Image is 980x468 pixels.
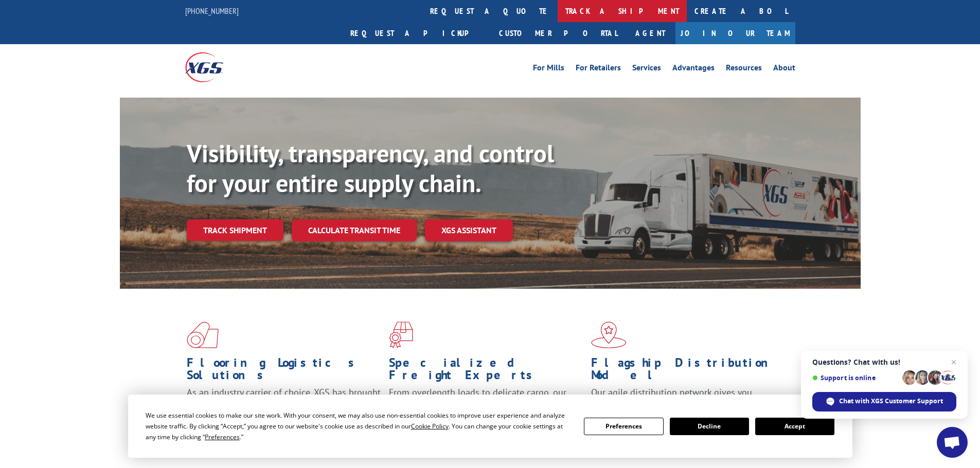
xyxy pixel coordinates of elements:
span: Our agile distribution network gives you nationwide inventory management on demand. [591,386,780,410]
a: [PHONE_NUMBER] [185,6,239,16]
span: Close chat [948,356,960,368]
h1: Flooring Logistics Solutions [187,357,381,386]
a: For Retailers [576,64,621,75]
a: Advantages [672,64,715,75]
span: Chat with XGS Customer Support [839,397,943,406]
b: Visibility, transparency, and control for your entire supply chain. [187,137,554,199]
span: Support is online [812,374,899,382]
h1: Specialized Freight Experts [389,357,583,386]
a: Agent [625,22,675,44]
a: Customer Portal [491,22,625,44]
div: We use essential cookies to make our site work. With your consent, we may also use non-essential ... [146,410,572,442]
span: Cookie Policy [411,422,449,430]
a: For Mills [533,64,564,75]
a: XGS ASSISTANT [425,219,513,241]
img: xgs-icon-total-supply-chain-intelligence-red [187,322,219,348]
button: Accept [755,418,834,435]
button: Preferences [584,418,663,435]
a: Resources [726,64,762,75]
div: Chat with XGS Customer Support [812,392,956,411]
span: Questions? Chat with us! [812,358,956,366]
a: Track shipment [187,219,283,241]
a: About [773,64,795,75]
span: As an industry carrier of choice, XGS has brought innovation and dedication to flooring logistics... [187,386,381,423]
a: Join Our Team [675,22,795,44]
p: From overlength loads to delicate cargo, our experienced staff knows the best way to move your fr... [389,386,583,432]
img: xgs-icon-flagship-distribution-model-red [591,322,627,348]
h1: Flagship Distribution Model [591,357,786,386]
div: Cookie Consent Prompt [128,395,852,458]
a: Calculate transit time [292,219,417,241]
span: Preferences [205,433,240,441]
button: Decline [670,418,749,435]
div: Open chat [937,427,968,458]
a: Request a pickup [343,22,491,44]
img: xgs-icon-focused-on-flooring-red [389,322,413,348]
a: Services [632,64,661,75]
